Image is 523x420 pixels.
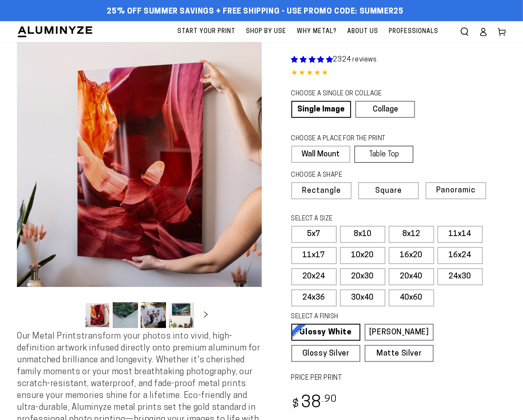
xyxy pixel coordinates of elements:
sup: .90 [322,395,337,404]
label: 24x36 [291,289,337,306]
legend: SELECT A FINISH [291,312,417,322]
a: Matte Silver [365,345,434,362]
legend: CHOOSE A SINGLE OR COLLAGE [291,89,407,99]
label: 5x7 [291,226,337,243]
a: Start Your Print [173,21,240,42]
label: 16x24 [437,247,483,264]
label: 16x20 [389,247,434,264]
a: Professionals [385,21,443,42]
label: 20x24 [291,268,337,285]
button: Load image 3 in gallery view [141,302,166,328]
label: 8x12 [389,226,434,243]
span: Rectangle [302,187,341,195]
a: Glossy White [291,324,360,341]
button: Load image 1 in gallery view [85,302,110,328]
a: [PERSON_NAME] [365,324,434,341]
button: Slide left [64,306,82,324]
span: Shop By Use [246,26,286,37]
label: 20x30 [340,268,385,285]
span: Panoramic [436,186,476,195]
legend: SELECT A SIZE [291,214,417,224]
label: 40x60 [389,289,434,306]
label: PRICE PER PRINT [291,373,506,383]
label: Wall Mount [291,146,350,163]
span: Start Your Print [177,26,235,37]
span: 25% off Summer Savings + Free Shipping - Use Promo Code: SUMMER25 [107,7,404,17]
label: 10x20 [340,247,385,264]
label: 30x40 [340,289,385,306]
a: About Us [343,21,382,42]
span: Professionals [389,26,438,37]
span: About Us [347,26,378,37]
img: Aluminyze [17,25,93,38]
a: Single Image [291,101,351,118]
summary: Search our site [455,22,474,41]
legend: CHOOSE A PLACE FOR THE PRINT [291,134,406,144]
span: $ [293,399,300,410]
a: Glossy Silver [291,345,360,362]
label: 11x17 [291,247,337,264]
label: 8x10 [340,226,385,243]
bdi: 38 [291,395,338,412]
div: 4.85 out of 5.0 stars [291,67,506,80]
button: Load image 2 in gallery view [113,302,138,328]
media-gallery: Gallery Viewer [17,42,262,331]
label: 11x14 [437,226,483,243]
label: 20x40 [389,268,434,285]
button: Slide right [196,306,215,324]
label: 24x30 [437,268,483,285]
a: Shop By Use [242,21,291,42]
legend: CHOOSE A SHAPE [291,171,408,180]
span: Square [375,187,402,195]
span: Why Metal? [297,26,337,37]
a: Why Metal? [293,21,341,42]
label: Table Top [354,146,413,163]
a: Collage [355,101,415,118]
button: Load image 4 in gallery view [169,302,194,328]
